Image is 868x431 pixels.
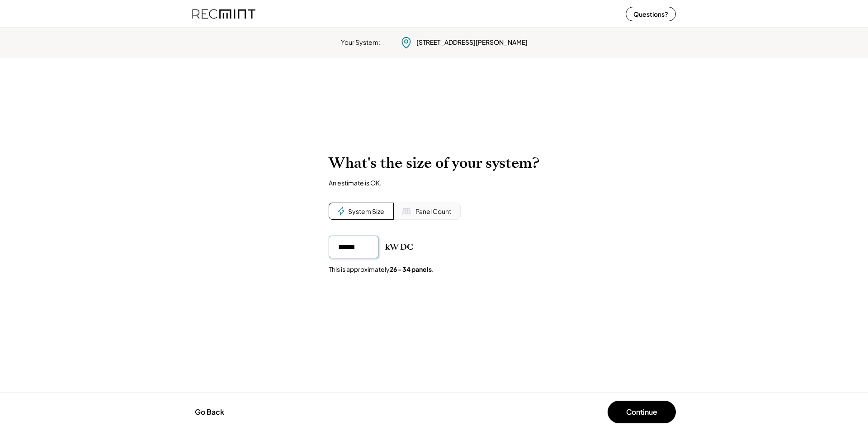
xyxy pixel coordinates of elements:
[329,179,382,187] div: An estimate is OK.
[192,402,227,422] button: Go Back
[416,38,528,47] div: [STREET_ADDRESS][PERSON_NAME]
[385,242,413,252] div: kW DC
[626,7,676,21] button: Questions?
[608,401,676,423] button: Continue
[192,2,255,26] img: recmint-logotype%403x%20%281%29.jpeg
[390,265,432,273] strong: 26 - 34 panels
[329,265,434,274] div: This is approximately .
[402,207,411,216] img: Solar%20Panel%20Icon%20%281%29.svg
[348,207,384,216] div: System Size
[329,154,539,172] h2: What's the size of your system?
[415,207,451,216] div: Panel Count
[341,38,380,47] div: Your System:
